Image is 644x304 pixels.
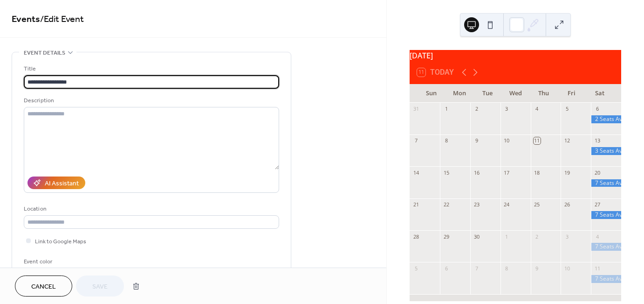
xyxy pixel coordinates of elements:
[443,233,450,240] div: 29
[503,265,510,272] div: 8
[594,106,601,113] div: 6
[534,106,541,113] div: 4
[591,147,621,155] div: 3 Seats Available
[443,169,450,176] div: 15
[443,201,450,208] div: 22
[473,169,480,176] div: 16
[24,257,94,267] div: Event color
[503,137,510,144] div: 10
[594,201,601,208] div: 27
[27,177,85,189] button: AI Assistant
[557,84,585,103] div: Fri
[35,237,86,247] span: Link to Google Maps
[594,137,601,144] div: 13
[503,201,510,208] div: 24
[443,106,450,113] div: 1
[445,84,473,103] div: Mon
[534,233,541,240] div: 2
[503,169,510,176] div: 17
[412,201,419,208] div: 21
[594,233,601,240] div: 4
[563,169,570,176] div: 19
[563,106,570,113] div: 5
[534,265,541,272] div: 9
[563,201,570,208] div: 26
[31,282,56,292] span: Cancel
[24,64,277,74] div: Title
[534,137,541,144] div: 11
[563,233,570,240] div: 3
[412,265,419,272] div: 5
[417,84,445,103] div: Sun
[412,233,419,240] div: 28
[501,84,529,103] div: Wed
[534,201,541,208] div: 25
[503,106,510,113] div: 3
[473,233,480,240] div: 30
[591,275,621,283] div: 7 Seats Available
[443,137,450,144] div: 8
[563,265,570,272] div: 10
[40,10,84,28] span: / Edit Event
[15,276,72,297] button: Cancel
[12,10,40,28] a: Events
[591,243,621,251] div: 7 Seats Available
[591,211,621,219] div: 7 Seats Available
[443,265,450,272] div: 6
[591,115,621,123] div: 2 Seats Available
[412,106,419,113] div: 31
[586,84,614,103] div: Sat
[503,233,510,240] div: 1
[534,169,541,176] div: 18
[410,50,621,61] div: [DATE]
[473,137,480,144] div: 9
[594,265,601,272] div: 11
[594,169,601,176] div: 20
[473,265,480,272] div: 7
[24,96,277,106] div: Description
[473,84,501,103] div: Tue
[24,48,65,58] span: Event details
[529,84,557,103] div: Thu
[473,106,480,113] div: 2
[412,169,419,176] div: 14
[473,201,480,208] div: 23
[591,179,621,187] div: 7 Seats Available
[24,204,277,214] div: Location
[412,137,419,144] div: 7
[563,137,570,144] div: 12
[45,179,79,189] div: AI Assistant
